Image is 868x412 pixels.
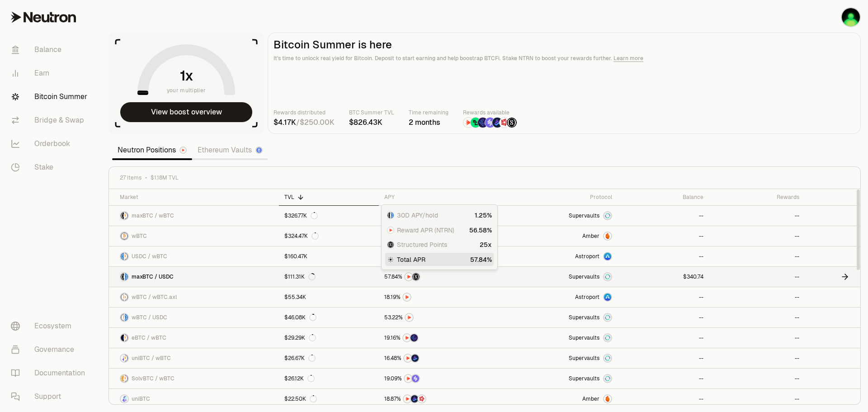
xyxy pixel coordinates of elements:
a: -- [709,206,804,226]
a: $26.67K [279,348,378,368]
a: NTRNStructured Points [379,267,498,287]
span: uniBTC / wBTC [132,355,171,362]
img: Amber [604,232,611,240]
a: -- [709,308,804,327]
a: -- [618,389,709,409]
a: $46.08K [279,308,378,327]
a: Support [4,385,98,408]
a: Balance [4,38,98,62]
a: $326.77K [279,206,378,226]
a: -- [709,287,804,307]
a: NTRNEtherFi Points [379,328,498,348]
a: NTRNSolv Points [379,369,498,388]
span: Supervaults [569,355,599,362]
span: your multiplier [167,86,206,95]
a: eBTC LogowBTC LogoeBTC / wBTC [109,328,279,348]
a: USDC LogowBTC LogoUSDC / wBTC [109,246,279,266]
div: APY [384,194,493,201]
a: -- [709,328,804,348]
button: NTRNEtherFi Points [384,333,493,342]
button: View boost overview [120,102,252,122]
a: -- [618,328,709,348]
img: Bedrock Diamonds [492,118,502,128]
span: SolvBTC / wBTC [132,375,175,382]
img: Supervaults [604,375,611,382]
img: SolvBTC Logo [121,375,124,382]
div: Rewards [714,194,799,201]
div: / [274,117,335,128]
p: Rewards distributed [274,108,335,117]
a: NTRN [379,308,498,327]
img: Solv Points [485,118,495,128]
div: $111.31K [284,273,316,280]
div: $326.77K [284,212,318,219]
span: Supervaults [569,334,599,341]
a: $29.29K [279,328,378,348]
img: maxBTC Logo [121,212,124,219]
img: NTRN [403,334,410,341]
img: Supervaults [604,355,611,362]
span: uniBTC [132,395,150,403]
span: Supervaults [569,375,599,382]
a: -- [618,246,709,266]
a: -- [709,246,804,266]
a: -- [709,267,804,287]
div: $29.29K [284,334,316,341]
img: NTRN [403,294,410,301]
img: Supervaults [604,273,611,280]
a: $26.12K [279,369,378,388]
span: Structured Points [397,240,447,249]
img: Supervaults [604,212,611,219]
a: $22.50K [279,389,378,409]
a: NTRNMars Fragments [379,226,498,246]
a: SupervaultsSupervaults [498,369,618,388]
a: NTRN [379,246,498,266]
span: Astroport [575,253,599,260]
img: Structured Points [507,118,517,128]
a: Astroport [498,287,618,307]
a: Learn more [613,55,643,62]
span: Amber [582,395,599,403]
span: Supervaults [569,273,599,280]
span: 30D APY/hold [397,211,438,220]
img: Solv Points [412,375,419,382]
a: Earn [4,62,98,85]
button: NTRNSolv Points [384,374,493,383]
a: wBTC LogowBTC [109,226,279,246]
a: $160.47K [279,246,378,266]
img: wBTC Logo [121,314,124,321]
img: Structured Points [387,242,394,248]
a: $55.34K [279,287,378,307]
img: wBTC.axl Logo [125,294,128,301]
img: Supervaults [604,334,611,341]
a: SupervaultsSupervaults [498,206,618,226]
a: Governance [4,338,98,361]
div: 25x [480,240,492,249]
span: maxBTC / USDC [132,273,174,280]
button: NTRNBedrock DiamondsMars Fragments [384,394,493,403]
a: uniBTC LogowBTC LogouniBTC / wBTC [109,348,279,368]
img: wBTC Logo [125,253,128,260]
div: $26.12K [284,375,315,382]
span: $1.18M TVL [151,174,179,181]
span: Amber [582,232,599,240]
a: maxBTC LogoUSDC LogomaxBTC / USDC [109,267,279,287]
a: -- [618,369,709,388]
img: USDC Logo [391,212,394,218]
img: Mars Fragments [500,118,509,128]
img: NTRN [406,314,413,321]
p: Time remaining [409,108,448,117]
img: Mars Fragments [418,395,425,403]
img: Bedrock Diamonds [411,355,419,362]
p: It's time to unlock real yield for Bitcoin. Deposit to start earning and help boostrap BTCFi. Sta... [274,54,855,63]
a: SolvBTC LogowBTC LogoSolvBTC / wBTC [109,369,279,388]
button: NTRNBedrock Diamonds [384,354,493,363]
img: Bedrock Diamonds [411,395,418,403]
button: NTRNStructured Points [384,272,493,281]
img: NTRN [463,118,473,128]
a: SupervaultsSupervaults [498,348,618,368]
img: NTRN [387,227,394,233]
div: $324.47K [284,232,319,240]
div: Protocol [504,194,612,201]
a: -- [709,369,804,388]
